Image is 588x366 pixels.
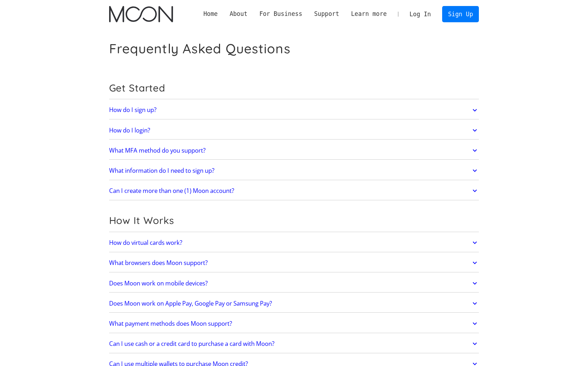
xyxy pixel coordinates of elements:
h2: How do I login? [109,127,150,134]
div: Learn more [351,10,387,18]
a: Does Moon work on Apple Pay, Google Pay or Samsung Pay? [109,296,479,311]
img: Moon Logo [109,6,173,22]
a: Home [197,10,224,18]
a: Sign Up [442,6,479,22]
h2: What MFA method do you support? [109,147,206,154]
a: home [109,6,173,22]
a: What browsers does Moon support? [109,255,479,270]
a: Log In [404,6,437,22]
a: What information do I need to sign up? [109,163,479,178]
h2: What information do I need to sign up? [109,167,214,174]
a: What payment methods does Moon support? [109,316,479,331]
h2: Does Moon work on Apple Pay, Google Pay or Samsung Pay? [109,300,272,307]
h2: How It Works [109,214,479,226]
h1: Frequently Asked Questions [109,41,291,57]
a: Can I create more than one (1) Moon account? [109,183,479,198]
div: For Business [254,10,308,18]
div: For Business [259,10,302,18]
div: Support [314,10,339,18]
div: About [224,10,253,18]
div: Learn more [345,10,393,18]
div: Support [308,10,345,18]
h2: How do I sign up? [109,106,156,113]
h2: What payment methods does Moon support? [109,320,232,327]
h2: Can I use cash or a credit card to purchase a card with Moon? [109,340,274,347]
h2: What browsers does Moon support? [109,259,208,266]
a: How do virtual cards work? [109,235,479,250]
a: How do I login? [109,123,479,138]
div: About [230,10,248,18]
a: What MFA method do you support? [109,143,479,158]
h2: Does Moon work on mobile devices? [109,280,208,287]
a: How do I sign up? [109,103,479,118]
h2: How do virtual cards work? [109,239,182,246]
h2: Get Started [109,82,479,94]
a: Does Moon work on mobile devices? [109,276,479,291]
h2: Can I create more than one (1) Moon account? [109,187,234,194]
a: Can I use cash or a credit card to purchase a card with Moon? [109,336,479,351]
